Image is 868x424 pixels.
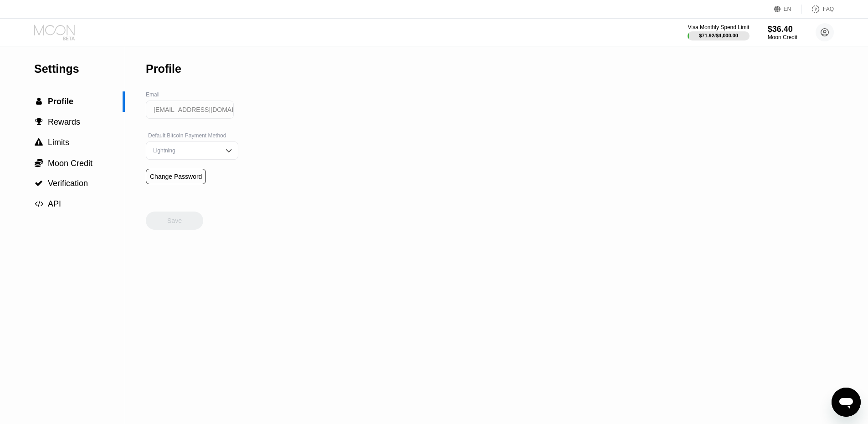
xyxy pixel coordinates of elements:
[146,132,238,139] div: Default Bitcoin Payment Method
[768,34,797,40] div: Moon Credit
[35,118,43,126] span: 
[35,179,43,187] span: 
[34,138,43,146] div: 
[802,5,834,14] div: FAQ
[48,159,92,168] span: Moon Credit
[48,97,73,106] span: Profile
[34,118,43,126] div: 
[832,388,861,417] iframe: Кнопка запуска окна обмена сообщениями
[48,179,88,188] span: Verification
[146,169,206,184] div: Change Password
[688,24,749,40] div: Visa Monthly Spend Limit$71.92/$4,000.00
[768,25,797,34] div: $36.40
[768,25,797,40] div: $36.40Moon Credit
[151,147,220,154] div: Lightning
[34,179,43,187] div: 
[823,6,834,12] div: FAQ
[35,138,43,146] span: 
[688,24,749,30] div: Visa Monthly Spend Limit
[35,200,43,208] span: 
[36,97,42,106] span: 
[35,158,43,167] span: 
[774,5,802,14] div: EN
[48,138,69,147] span: Limits
[146,62,181,76] div: Profile
[150,173,202,180] div: Change Password
[48,199,61,208] span: API
[48,117,80,126] span: Rewards
[34,62,125,76] div: Settings
[699,33,738,38] div: $71.92 / $4,000.00
[784,6,791,12] div: EN
[34,97,43,106] div: 
[34,158,43,167] div: 
[146,91,238,98] div: Email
